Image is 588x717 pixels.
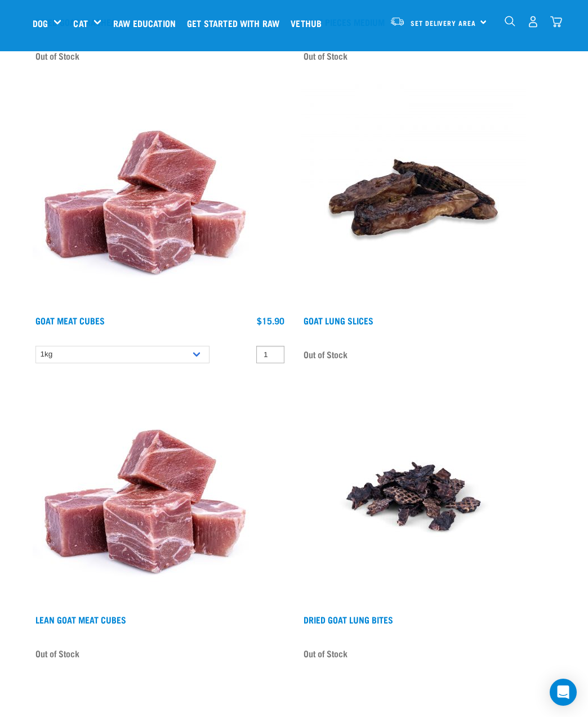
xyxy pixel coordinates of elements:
span: Out of Stock [304,645,348,662]
a: Dog [33,16,48,30]
img: 1184 Wild Goat Meat Cubes Boneless 01 [33,84,258,310]
span: Set Delivery Area [411,21,476,25]
img: home-icon-1@2x.png [505,16,515,26]
div: $15.90 [257,315,284,326]
img: 59052 [301,84,526,310]
img: Venison Lung Bites [301,384,526,609]
a: Cat [73,16,87,30]
a: Dried Goat Lung Bites [304,617,393,622]
a: Goat Lung Slices [304,318,373,323]
span: Out of Stock [304,346,348,363]
div: Open Intercom Messenger [550,679,577,706]
span: Out of Stock [35,47,79,64]
img: user.png [527,16,539,28]
img: home-icon@2x.png [550,16,562,28]
img: van-moving.png [390,16,405,26]
a: Get started with Raw [184,1,288,46]
a: Goat Meat Cubes [35,318,105,323]
input: 1 [256,346,284,363]
a: Vethub [288,1,330,46]
a: Lean Goat Meat Cubes [35,617,126,622]
img: 1184 Wild Goat Meat Cubes Boneless 01 [33,384,258,609]
span: Out of Stock [35,645,79,662]
span: Out of Stock [304,47,348,64]
a: Raw Education [110,1,184,46]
